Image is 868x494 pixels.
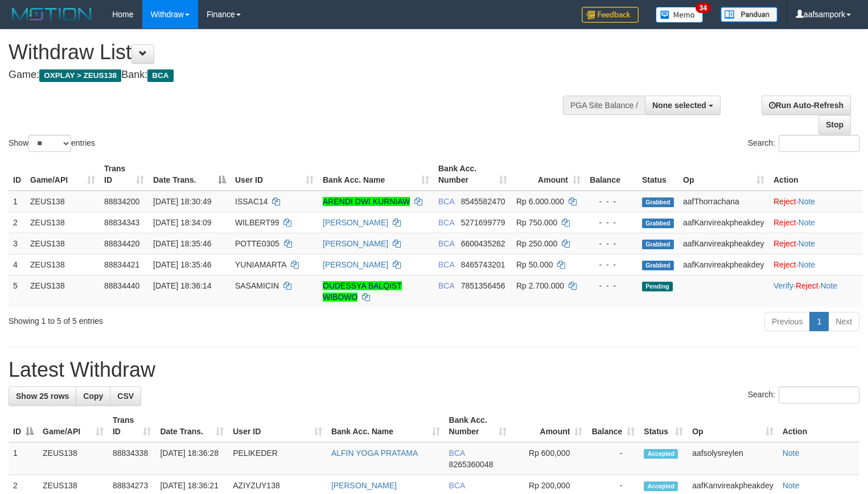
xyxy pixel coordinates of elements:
[678,254,769,275] td: aafKanvireakpheakdey
[783,481,800,490] a: Note
[799,197,816,206] a: Note
[153,197,211,206] span: [DATE] 18:30:49
[779,386,859,404] input: Search:
[9,254,26,275] td: 4
[774,197,796,206] a: Reject
[721,7,778,22] img: panduan.png
[438,239,454,248] span: BCA
[796,281,818,290] a: Reject
[153,260,211,269] span: [DATE] 18:35:46
[688,442,778,475] td: aafsolysreylen
[774,260,796,269] a: Reject
[799,218,816,227] a: Note
[39,69,121,82] span: OXPLAY > ZEUS138
[639,410,688,442] th: Status: activate to sort column ascending
[769,233,863,254] td: ·
[438,281,454,290] span: BCA
[100,158,149,191] th: Trans ID: activate to sort column ascending
[587,410,639,442] th: Balance: activate to sort column ascending
[769,254,863,275] td: ·
[83,392,103,401] span: Copy
[331,481,397,490] a: [PERSON_NAME]
[774,239,796,248] a: Reject
[110,386,141,406] a: CSV
[9,6,95,23] img: MOTION_logo.png
[9,135,95,152] label: Show entries
[104,218,139,227] span: 88834343
[678,191,769,212] td: aafThorrachana
[149,158,231,191] th: Date Trans.: activate to sort column descending
[153,239,211,248] span: [DATE] 18:35:46
[516,281,564,290] span: Rp 2.700.000
[434,158,512,191] th: Bank Acc. Number: activate to sort column ascending
[799,239,816,248] a: Note
[563,96,645,115] div: PGA Site Balance /
[637,158,678,191] th: Status
[799,260,816,269] a: Note
[147,69,173,82] span: BCA
[512,158,585,191] th: Amount: activate to sort column ascending
[461,239,505,248] span: Copy 6600435262 to clipboard
[645,96,721,115] button: None selected
[327,410,445,442] th: Bank Acc. Name: activate to sort column ascending
[511,410,587,442] th: Amount: activate to sort column ascending
[582,7,639,23] img: Feedback.jpg
[16,392,69,401] span: Show 25 rows
[235,260,286,269] span: YUNIAMARTA
[38,410,108,442] th: Game/API: activate to sort column ascending
[26,275,100,307] td: ZEUS138
[9,311,353,327] div: Showing 1 to 5 of 5 entries
[9,359,859,381] h1: Latest Withdraw
[153,281,211,290] span: [DATE] 18:36:14
[652,101,706,110] span: None selected
[235,239,279,248] span: POTTE0305
[104,281,139,290] span: 88834440
[449,448,465,458] span: BCA
[461,260,505,269] span: Copy 8465743201 to clipboard
[9,386,76,406] a: Show 25 rows
[778,410,859,442] th: Action
[26,254,100,275] td: ZEUS138
[769,191,863,212] td: ·
[642,282,673,291] span: Pending
[9,41,567,64] h1: Withdraw List
[644,449,678,459] span: Accepted
[590,196,633,207] div: - - -
[235,281,279,290] span: SASAMICIN
[820,281,837,290] a: Note
[642,261,674,270] span: Grabbed
[516,197,564,206] span: Rp 6.000.000
[104,239,139,248] span: 88834420
[769,158,863,191] th: Action
[818,115,851,134] a: Stop
[769,212,863,233] td: ·
[155,410,228,442] th: Date Trans.: activate to sort column ascending
[235,197,268,206] span: ISSAC14
[783,448,800,458] a: Note
[445,410,512,442] th: Bank Acc. Number: activate to sort column ascending
[9,158,26,191] th: ID
[461,281,505,290] span: Copy 7851356456 to clipboard
[155,442,228,475] td: [DATE] 18:36:28
[26,158,100,191] th: Game/API: activate to sort column ascending
[590,238,633,249] div: - - -
[231,158,318,191] th: User ID: activate to sort column ascending
[26,212,100,233] td: ZEUS138
[108,442,156,475] td: 88834338
[642,219,674,228] span: Grabbed
[9,410,38,442] th: ID: activate to sort column descending
[511,442,587,475] td: Rp 600,000
[748,135,859,152] label: Search:
[9,233,26,254] td: 3
[9,442,38,475] td: 1
[38,442,108,475] td: ZEUS138
[153,218,211,227] span: [DATE] 18:34:09
[828,312,859,331] a: Next
[9,69,567,81] h4: Game: Bank:
[449,481,465,490] span: BCA
[809,312,829,331] a: 1
[774,218,796,227] a: Reject
[104,197,139,206] span: 88834200
[323,218,388,227] a: [PERSON_NAME]
[323,281,402,302] a: OUDESSYA BALQIST WIBOWO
